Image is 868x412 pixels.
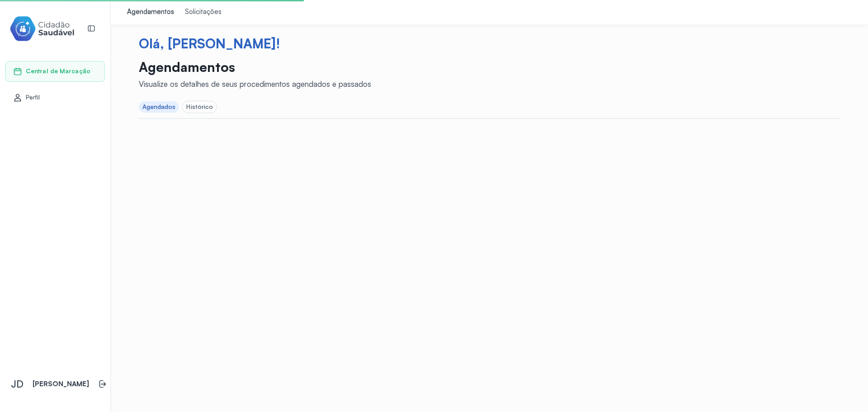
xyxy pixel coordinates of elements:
[139,59,371,75] p: Agendamentos
[11,378,24,390] span: JD
[142,103,176,111] div: Agendados
[127,8,174,17] div: Agendamentos
[139,79,371,89] div: Visualize os detalhes de seus procedimentos agendados e passados
[9,14,75,43] img: cidadao-saudavel-filled-logo.svg
[139,35,840,52] div: Olá, [PERSON_NAME]!
[186,103,213,111] div: Histórico
[33,380,89,388] p: [PERSON_NAME]
[13,93,97,102] a: Perfil
[26,94,40,101] span: Perfil
[26,67,90,75] span: Central de Marcação
[185,8,222,17] div: Solicitações
[13,67,97,76] a: Central de Marcação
